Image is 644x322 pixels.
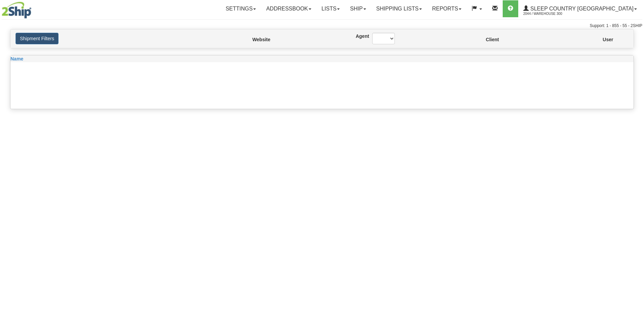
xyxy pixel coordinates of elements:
[345,0,371,17] a: Ship
[16,33,58,44] button: Shipment Filters
[427,0,467,17] a: Reports
[356,33,362,40] label: Agent
[523,10,574,17] span: 2044 / Warehouse 300
[371,0,427,17] a: Shipping lists
[486,36,487,43] label: Client
[529,6,634,11] span: Sleep Country [GEOGRAPHIC_DATA]
[261,0,316,17] a: Addressbook
[252,36,255,43] label: Website
[10,56,23,61] span: Name
[220,0,261,17] a: Settings
[518,0,642,17] a: Sleep Country [GEOGRAPHIC_DATA] 2044 / Warehouse 300
[2,2,31,19] img: logo2044.jpg
[316,0,345,17] a: Lists
[2,23,642,29] div: Support: 1 - 855 - 55 - 2SHIP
